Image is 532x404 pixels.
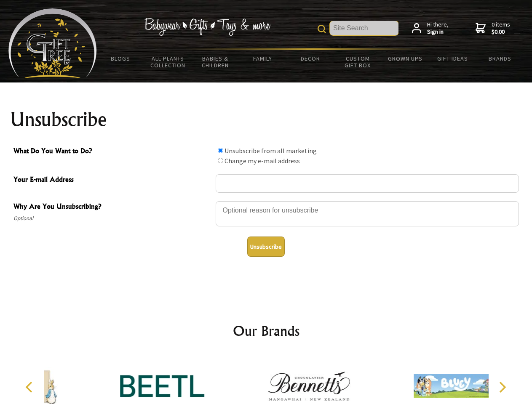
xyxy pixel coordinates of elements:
button: Previous [21,378,40,396]
span: 0 items [492,21,510,36]
a: Family [239,50,287,67]
a: Brands [476,50,524,67]
a: Babies & Children [192,50,239,74]
span: Hi there, [427,21,449,36]
a: All Plants Collection [144,50,192,74]
span: Optional [13,213,211,223]
img: Babywear - Gifts - Toys & more [144,18,270,36]
strong: $0.00 [492,28,510,36]
span: What Do You Want to Do? [13,146,211,158]
a: Grown Ups [381,50,429,67]
h1: Unsubscribe [10,109,522,130]
input: Site Search [330,21,398,35]
label: Change my e-mail address [225,157,300,165]
a: Custom Gift Box [334,50,382,74]
a: Gift Ideas [429,50,476,67]
input: What Do You Want to Do? [218,158,223,163]
textarea: Why Are You Unsubscribing? [216,201,519,226]
img: Babyware - Gifts - Toys and more... [8,8,97,78]
input: Your E-mail Address [216,174,519,193]
h2: Our Brands [17,321,516,341]
button: Next [493,378,511,396]
a: Hi there,Sign in [412,21,449,36]
a: 0 items$0.00 [476,21,510,36]
a: BLOGS [97,50,144,67]
a: Decor [286,50,334,67]
strong: Sign in [427,28,449,36]
img: product search [318,25,326,33]
input: What Do You Want to Do? [218,148,223,153]
span: Your E-mail Address [13,174,211,186]
span: Why Are You Unsubscribing? [13,201,211,213]
button: Unsubscribe [247,237,285,257]
label: Unsubscribe from all marketing [225,146,317,155]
